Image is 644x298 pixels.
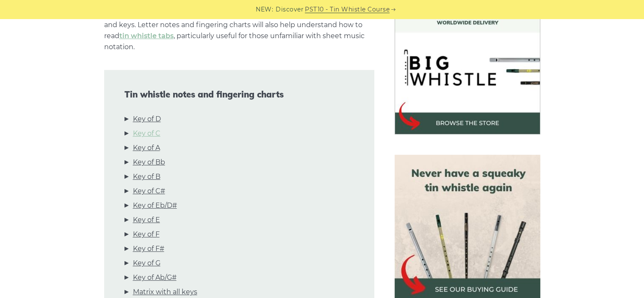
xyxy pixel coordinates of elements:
[133,114,161,125] a: Key of D
[133,243,164,254] a: Key of F#
[133,258,160,269] a: Key of G
[256,5,273,14] span: NEW:
[133,128,160,139] a: Key of C
[305,5,390,14] a: PST10 - Tin Whistle Course
[133,229,160,240] a: Key of F
[133,272,177,283] a: Key of Ab/G#
[133,200,177,211] a: Key of Eb/D#
[133,214,160,226] a: Key of E
[119,32,174,40] a: tin whistle tabs
[276,5,304,14] span: Discover
[133,287,197,298] a: Matrix with all keys
[133,171,160,182] a: Key of B
[124,89,354,100] span: Tin whistle notes and fingering charts
[133,142,160,153] a: Key of A
[133,186,165,197] a: Key of C#
[133,157,165,168] a: Key of Bb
